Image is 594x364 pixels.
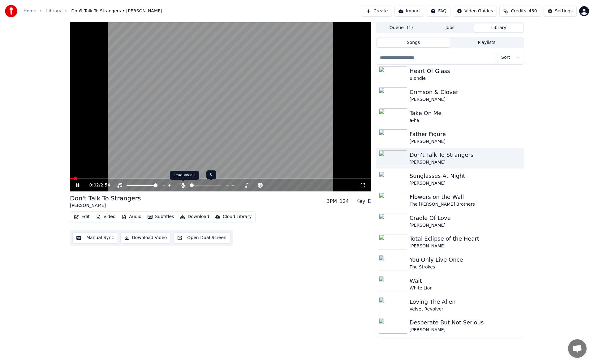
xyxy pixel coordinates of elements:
div: White Lion [410,285,521,291]
div: [PERSON_NAME] [410,222,521,229]
div: You Only Live Once [410,255,521,264]
div: / [89,182,104,188]
div: 124 [339,198,349,205]
button: Manual Sync [72,232,118,243]
div: Settings [555,8,573,14]
div: Velvet Revolver [410,306,521,312]
button: Import [394,6,424,17]
button: Settings [544,6,577,17]
span: ( 1 ) [407,25,413,31]
div: 0 [206,170,216,179]
div: Take On Me [410,109,521,118]
div: Father Figure [410,130,521,139]
div: BPM [326,198,337,205]
a: Home [24,8,36,14]
span: Credits [511,8,526,14]
span: Sort [501,54,510,61]
button: Songs [377,38,450,47]
div: The [PERSON_NAME] Brothers [410,201,521,208]
div: Don't Talk To Strangers [70,194,141,203]
div: [PERSON_NAME] [410,159,521,165]
div: Blondie [410,75,521,82]
div: Desperate But Not Serious [410,318,521,327]
button: Playlists [450,38,523,47]
button: Edit [71,212,92,221]
span: Don't Talk To Strangers • [PERSON_NAME] [71,8,162,14]
div: The Strokes [410,264,521,270]
div: Wait [410,276,521,285]
button: Download [178,212,212,221]
div: Cloud Library [223,214,252,220]
button: Video Guides [453,6,497,17]
span: 2:54 [101,182,110,188]
img: youka [5,5,17,17]
span: 450 [529,8,537,14]
button: FAQ [427,6,450,17]
div: Heart Of Glass [410,67,521,75]
button: Download Video [120,232,171,243]
button: Create [362,6,392,17]
div: Cradle Of Love [410,214,521,222]
div: Don't Talk To Strangers [410,151,521,159]
button: Audio [119,212,144,221]
div: [PERSON_NAME] [410,96,521,103]
div: Loving The Alien [410,298,521,306]
div: E [368,198,371,205]
button: Credits450 [499,6,541,17]
a: Library [46,8,61,14]
a: Open chat [568,339,587,358]
div: [PERSON_NAME] [410,243,521,249]
div: [PERSON_NAME] [410,139,521,145]
div: Sunglasses At Night [410,172,521,180]
div: Lead Vocals [170,171,199,180]
div: Key [356,198,365,205]
button: Video [93,212,118,221]
div: Total Eclipse of the Heart [410,234,521,243]
div: [PERSON_NAME] [70,203,141,209]
nav: breadcrumb [24,8,162,14]
button: Queue [377,24,426,32]
button: Open Dual Screen [173,232,230,243]
div: Crimson & Clover [410,88,521,96]
button: Library [474,24,523,32]
button: Subtitles [145,212,176,221]
div: a-ha [410,118,521,124]
div: [PERSON_NAME] [410,327,521,333]
button: Jobs [426,24,475,32]
div: Flowers on the Wall [410,193,521,201]
span: 0:02 [89,182,99,188]
div: [PERSON_NAME] [410,180,521,186]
